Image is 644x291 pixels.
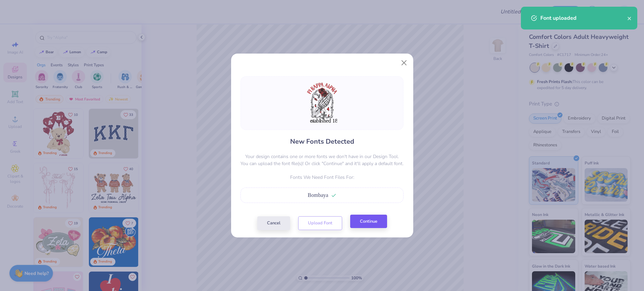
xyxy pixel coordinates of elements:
[257,216,290,230] button: Cancel
[290,137,354,146] h4: New Fonts Detected
[397,57,410,69] button: Close
[350,215,387,228] button: Continue
[240,174,404,181] p: Fonts We Need Font Files For:
[240,153,404,167] p: Your design contains one or more fonts we don't have in our Design Tool. You can upload the font ...
[627,14,632,22] button: close
[540,14,627,22] div: Font uploaded
[308,192,328,198] span: Bombaya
